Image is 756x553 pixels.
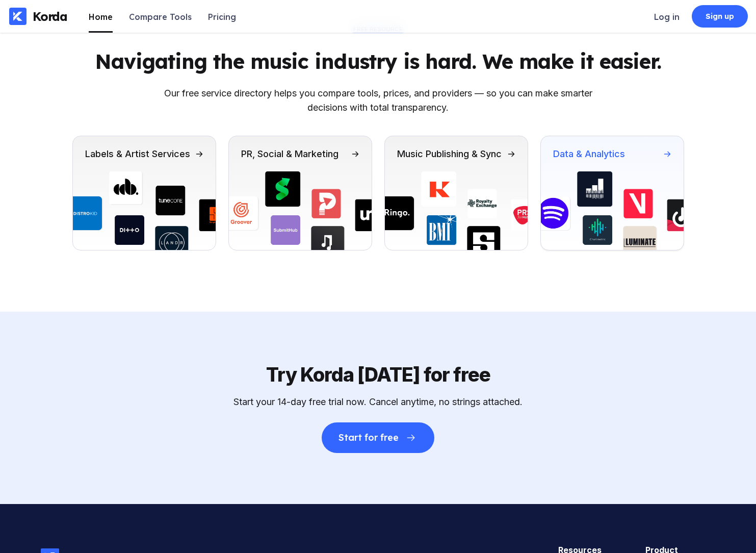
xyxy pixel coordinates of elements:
[95,48,661,74] div: Navigating the music industry is hard. We make it easier.
[397,148,502,159] div: Music Publishing & Sync
[541,171,684,250] img: Data & Analytics
[208,12,236,22] div: Pricing
[73,171,216,250] img: Distributors
[33,9,67,24] div: Korda
[266,363,490,386] div: Try Korda [DATE] for free
[553,148,625,159] div: Data & Analytics
[228,136,372,250] a: PR, Social & MarketingDistributors
[385,171,528,250] img: Distributors
[241,148,338,159] div: PR, Social & Marketing
[89,12,113,22] div: Home
[85,148,190,159] div: Labels & Artist Services
[229,171,372,250] img: Distributors
[706,11,735,21] div: Sign up
[692,5,748,28] a: Sign up
[164,86,592,116] div: Our free service directory helps you compare tools, prices, and providers — so you can make smart...
[384,136,528,250] a: Music Publishing & SyncDistributors
[322,422,434,453] button: Start for free
[322,407,434,453] a: Start for free
[129,12,192,22] div: Compare Tools
[540,136,684,250] a: Data & AnalyticsData & Analytics
[233,396,523,407] div: Start your 14-day free trial now. Cancel anytime, no strings attached.
[654,12,680,22] div: Log in
[338,433,398,443] div: Start for free
[72,136,216,250] a: Labels & Artist ServicesDistributors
